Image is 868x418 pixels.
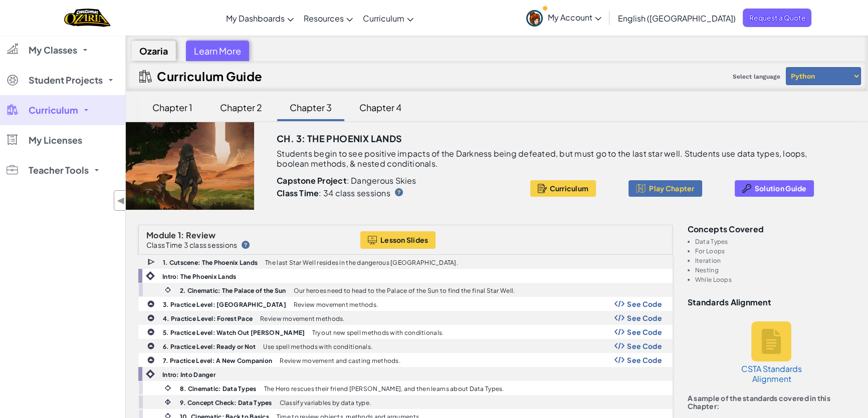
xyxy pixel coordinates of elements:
[163,259,258,266] b: 1. Cutscene: The Phoenix Lands
[147,300,155,308] img: IconPracticeLevel.svg
[739,364,804,384] h5: CSTA Standards Alignment
[734,311,809,394] a: CSTA Standards Alignment
[221,5,299,32] a: My Dashboards
[226,13,285,24] span: My Dashboards
[360,231,436,249] button: Lesson Slides
[138,353,673,367] a: 7. Practice Level: A New Companion Review movement and casting methods. Show Code Logo See Code
[277,149,830,169] p: Students begin to see positive impacts of the Darkness being defeated, but must go to the last st...
[549,184,588,192] span: Curriculum
[157,69,263,83] h2: Curriculum Guide
[312,329,444,336] p: Try out new spell methods with conditionals.
[265,259,458,266] p: The last Star Well resides in the dangerous [GEOGRAPHIC_DATA].
[695,257,855,264] li: Iteration
[695,267,855,273] li: Nesting
[162,273,236,280] b: Intro: The Phoenix Lands
[521,2,606,34] a: My Account
[138,395,673,409] a: 9. Concept Check: Data Types Classify variables by data type.
[180,385,256,392] b: 8. Cinematic: Data Types
[180,287,286,294] b: 2. Cinematic: The Palace of the Sun
[695,238,855,245] li: Data Types
[131,41,176,61] div: Ozaria
[280,96,342,119] div: Chapter 3
[614,356,624,363] img: Show Code Logo
[138,297,673,311] a: 3. Practice Level: [GEOGRAPHIC_DATA] Review movement methods. Show Code Logo See Code
[163,397,172,406] img: IconInteractive.svg
[163,343,256,350] b: 6. Practice Level: Ready or Not
[138,283,673,297] a: 2. Cinematic: The Palace of the Sun Our heroes need to head to the Palace of the Sun to find the ...
[614,342,624,349] img: Show Code Logo
[186,230,216,240] span: Review
[358,5,418,32] a: Curriculum
[242,241,250,249] img: IconHint.svg
[138,311,673,325] a: 4. Practice Level: Forest Pace Review movement methods. Show Code Logo See Code
[277,131,402,146] h3: Ch. 3: The Phoenix Lands
[263,343,372,350] p: Use spell methods with conditionals.
[138,255,673,269] a: 1. Cutscene: The Phoenix Lands The last Star Well resides in the dangerous [GEOGRAPHIC_DATA].
[617,13,735,24] span: English ([GEOGRAPHIC_DATA])
[29,106,78,115] span: Curriculum
[277,175,347,186] b: Capstone Project
[163,383,172,392] img: IconCinematic.svg
[264,385,504,392] p: The Hero rescues their friend [PERSON_NAME], and then learns about Data Types.
[395,188,403,196] img: IconHint.svg
[280,357,400,364] p: Review movement and casting methods.
[29,136,82,145] span: My Licenses
[64,8,111,28] a: Ozaria by CodeCombat logo
[530,180,596,197] button: Curriculum
[138,381,673,395] a: 8. Cinematic: Data Types The Hero rescues their friend [PERSON_NAME], and then learns about Data ...
[627,356,662,364] span: See Code
[349,96,411,119] div: Chapter 4
[260,315,344,322] p: Review movement methods.
[363,13,404,24] span: Curriculum
[163,285,172,294] img: IconCinematic.svg
[614,300,624,307] img: Show Code Logo
[688,298,855,306] h3: Standards Alignment
[146,369,155,378] img: IconIntro.svg
[627,342,662,350] span: See Code
[755,184,807,192] span: Solution Guide
[29,166,89,175] span: Teacher Tools
[277,188,319,198] b: Class Time
[304,13,344,24] span: Resources
[29,46,77,55] span: My Classes
[147,342,155,350] img: IconPracticeLevel.svg
[526,10,543,27] img: avatar
[163,301,286,308] b: 3. Practice Level: [GEOGRAPHIC_DATA]
[293,287,515,294] p: Our heroes need to head to the Palace of the Sun to find the final Star Well.
[146,241,237,249] p: Class Time 3 class sessions
[147,257,156,267] img: IconCutscene.svg
[29,76,103,85] span: Student Projects
[147,314,155,322] img: IconPracticeLevel.svg
[186,41,249,61] div: Learn More
[277,176,514,186] p: : Dangerous Skies
[139,70,152,83] img: IconCurriculumGuide.svg
[142,96,202,119] div: Chapter 1
[163,357,272,364] b: 7. Practice Level: A New Companion
[688,225,855,233] h3: Concepts covered
[147,328,155,336] img: IconPracticeLevel.svg
[735,180,814,197] button: Solution Guide
[688,394,855,410] p: A sample of the standards covered in this Chapter:
[294,301,378,308] p: Review movement methods.
[178,230,184,240] span: 1:
[138,325,673,339] a: 5. Practice Level: Watch Out [PERSON_NAME] Try out new spell methods with conditionals. Show Code...
[628,180,702,197] button: Play Chapter
[163,329,305,336] b: 5. Practice Level: Watch Out [PERSON_NAME]
[180,399,272,406] b: 9. Concept Check: Data Types
[163,315,253,322] b: 4. Practice Level: Forest Pace
[280,399,371,406] p: Classify variables by data type.
[146,271,155,280] img: IconIntro.svg
[695,276,855,283] li: While Loops
[146,230,176,240] span: Module
[743,9,811,27] a: Request a Quote
[614,314,624,321] img: Show Code Logo
[64,8,111,28] img: Home
[210,96,272,119] div: Chapter 2
[695,248,855,254] li: For Loops
[627,314,662,322] span: See Code
[612,5,740,32] a: English ([GEOGRAPHIC_DATA])
[614,328,624,335] img: Show Code Logo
